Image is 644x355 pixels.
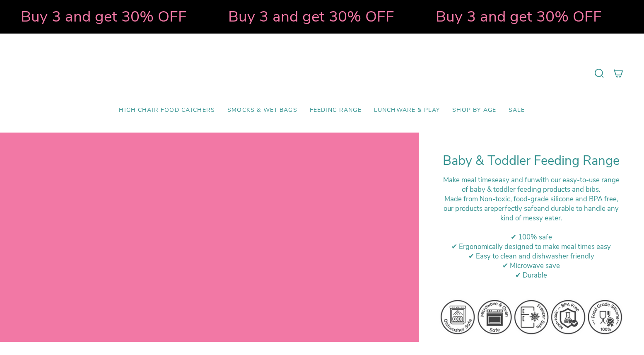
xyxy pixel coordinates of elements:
[439,194,623,223] div: M
[227,107,297,114] span: Smocks & Wet Bags
[439,270,623,280] div: ✔ Durable
[439,251,623,261] div: ✔ Easy to clean and dishwasher friendly
[119,107,215,114] span: High Chair Food Catchers
[251,46,393,101] a: Mumma’s Little Helpers
[439,175,623,194] div: Make meal times with our easy-to-use range of baby & toddler feeding products and bibs.
[304,101,368,120] a: Feeding Range
[446,101,502,120] a: Shop by Age
[439,153,623,169] h1: Baby & Toddler Feeding Range
[439,242,623,251] div: ✔ Ergonomically designed to make meal times easy
[494,204,537,213] strong: perfectly safe
[228,6,394,27] strong: Buy 3 and get 30% OFF
[495,175,535,185] strong: easy and fun
[310,107,362,114] span: Feeding Range
[221,101,304,120] a: Smocks & Wet Bags
[444,194,619,223] span: ade from Non-toxic, food-grade silicone and BPA free, our products are and durable to handle any ...
[502,261,560,270] span: ✔ Microwave save
[502,101,531,120] a: SALE
[439,232,623,242] div: ✔ 100% safe
[113,101,221,120] a: High Chair Food Catchers
[509,107,525,114] span: SALE
[452,107,496,114] span: Shop by Age
[374,107,440,114] span: Lunchware & Play
[436,6,602,27] strong: Buy 3 and get 30% OFF
[368,101,446,120] a: Lunchware & Play
[21,6,187,27] strong: Buy 3 and get 30% OFF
